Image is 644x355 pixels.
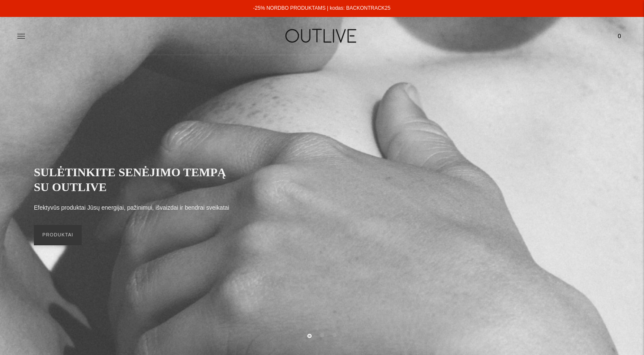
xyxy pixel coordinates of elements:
button: Move carousel to slide 1 [307,334,312,338]
p: Efektyvūs produktai Jūsų energijai, pažinimui, išvaizdai ir bendrai sveikatai [34,203,229,213]
button: Move carousel to slide 2 [320,333,324,337]
a: -25% NORDBO PRODUKTAMS | kodas: BACKONTRACK25 [253,5,390,11]
span: 0 [614,30,625,42]
h2: SULĖTINKITE SENĖJIMO TEMPĄ SU OUTLIVE [34,165,237,194]
a: PRODUKTAI [34,225,82,245]
a: 0 [612,27,627,45]
button: Move carousel to slide 3 [332,333,337,337]
img: OUTLIVE [269,21,375,50]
